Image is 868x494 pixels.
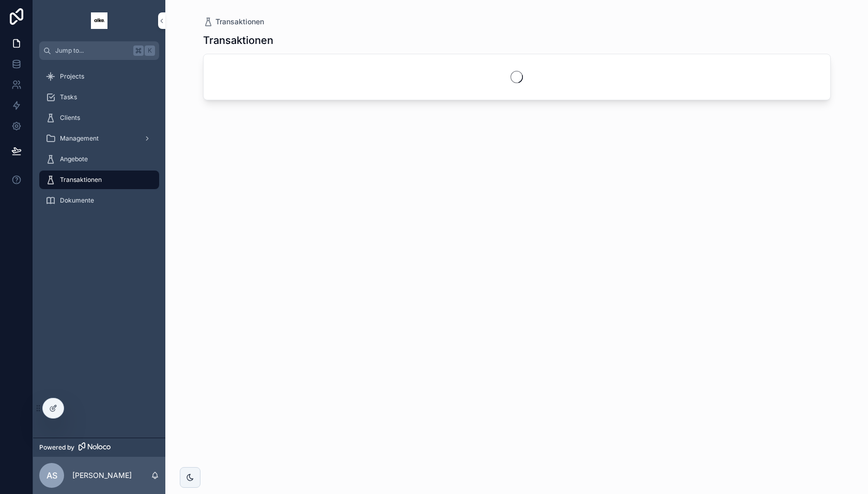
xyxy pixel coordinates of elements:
span: Clients [60,114,80,122]
span: Jump to... [55,47,129,55]
span: Powered by [39,443,74,452]
span: AS [47,469,57,482]
a: Angebote [39,150,159,168]
h1: Transaktionen [203,33,273,48]
span: K [146,47,154,55]
span: Projects [60,72,84,81]
a: Transaktionen [39,171,159,189]
span: Management [60,134,99,143]
span: Transaktionen [215,17,264,27]
a: Clients [39,109,159,127]
img: App logo [91,12,107,29]
a: Dokumente [39,191,159,210]
a: Projects [39,67,159,86]
span: Transaktionen [60,176,102,184]
a: Tasks [39,88,159,106]
a: Management [39,129,159,148]
button: Jump to...K [39,41,159,60]
span: Tasks [60,93,77,101]
span: Dokumente [60,196,94,205]
a: Powered by [33,438,165,457]
p: [PERSON_NAME] [72,470,132,481]
a: Transaktionen [203,17,264,27]
div: scrollable content [33,60,165,223]
span: Angebote [60,155,88,163]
